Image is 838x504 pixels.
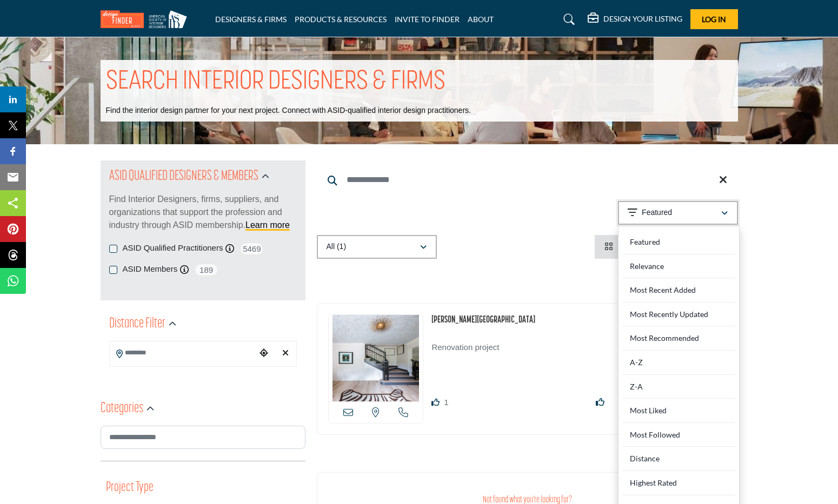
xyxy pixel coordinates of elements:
img: Site Logo [101,10,192,28]
input: Search Keyword [317,167,738,193]
p: All (1) [327,241,347,252]
div: Clear search location [277,342,294,365]
h2: Categories [101,399,143,419]
button: Project Type [106,478,154,498]
div: Distance [622,447,735,471]
button: Follow [617,392,656,413]
li: Card View [595,235,669,259]
p: Renovation project [431,341,726,378]
button: Like Projects [589,392,611,413]
h2: ASID QUALIFIED DESIGNERS & MEMBERS [109,167,258,186]
a: View Card [604,242,659,251]
button: Log In [690,9,738,29]
h1: SEARCH INTERIOR DESIGNERS & FIRMS [106,65,445,99]
h5: DESIGN YOUR LISTING [603,14,682,24]
div: Most Liked [622,399,735,423]
div: Most Followed [622,423,735,447]
a: Search [553,11,582,28]
div: Most Recent Added [622,278,735,303]
span: 189 [194,263,218,277]
button: All (1) [317,235,437,259]
div: Most Recommended [622,326,735,351]
a: PRODUCTS & RESOURCES [295,15,387,24]
span: Log In [702,15,726,24]
a: Learn more [245,220,290,230]
p: Find Interior Designers, firms, suppliers, and organizations that support the profession and indu... [109,193,297,232]
div: Relevance [622,254,735,279]
a: ABOUT [468,15,494,24]
div: A-Z [622,351,735,375]
span: 5469 [240,242,264,256]
div: Highest Rated [622,471,735,495]
div: Featured [622,230,735,254]
a: [PERSON_NAME][GEOGRAPHIC_DATA] [431,315,535,325]
a: Renovation project [431,335,726,378]
a: INVITE TO FINDER [395,15,460,24]
input: Search Location [110,342,256,364]
input: Search Category [101,426,305,449]
h3: Overton Park [431,314,535,327]
a: DESIGNERS & FIRMS [215,15,287,24]
label: ASID Qualified Practitioners [123,242,223,254]
div: Choose your current location [256,342,272,365]
h2: Distance Filter [109,314,165,334]
label: ASID Members [123,263,178,275]
div: DESIGN YOUR LISTING [588,13,682,26]
p: Featured [642,207,672,218]
input: ASID Members checkbox [109,266,117,274]
p: Find the interior design partner for your next project. Connect with ASID-qualified interior desi... [106,105,471,116]
div: Most Recently Updated [622,303,735,327]
span: 1 [444,398,448,407]
button: Featured [618,201,738,225]
div: Z-A [622,375,735,399]
input: ASID Qualified Practitioners checkbox [109,245,117,253]
img: Overton Park [329,315,423,401]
